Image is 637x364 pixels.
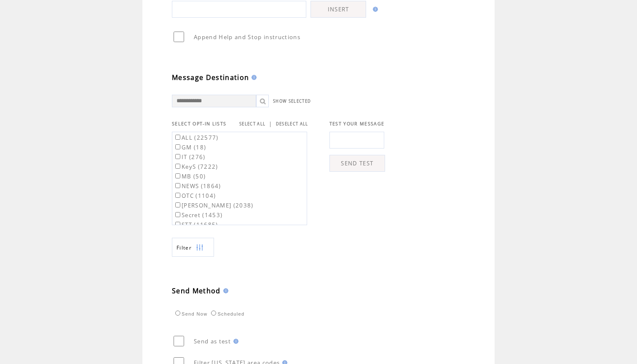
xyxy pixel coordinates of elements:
a: INSERT [310,1,366,18]
span: TEST YOUR MESSAGE [329,121,385,127]
input: GM (18) [175,144,180,149]
input: Scheduled [211,311,216,316]
input: IT (276) [175,154,180,159]
label: Send Now [173,311,207,316]
label: OTC (1104) [174,192,216,199]
label: Scheduled [209,311,244,316]
input: STT (11685) [175,222,180,227]
span: Message Destination [172,73,249,82]
span: Append Help and Stop instructions [194,33,300,41]
span: Show filters [177,244,192,251]
span: | [269,120,272,128]
a: SELECT ALL [239,121,265,127]
input: NEWS (1864) [175,183,180,188]
img: help.gif [370,7,378,12]
label: STT (11685) [174,221,218,228]
label: Secret (1453) [174,211,222,219]
img: help.gif [249,75,257,80]
img: filters.png [196,238,203,257]
label: KeyS (7222) [174,163,218,170]
label: [PERSON_NAME] (2038) [174,202,254,209]
span: Send Method [172,286,221,295]
span: SELECT OPT-IN LISTS [172,121,226,127]
input: Send Now [175,311,180,316]
label: MB (50) [174,173,206,180]
input: [PERSON_NAME] (2038) [175,202,180,207]
input: KeyS (7222) [175,164,180,169]
input: Secret (1453) [175,212,180,217]
label: GM (18) [174,143,206,151]
input: OTC (1104) [175,193,180,198]
input: MB (50) [175,173,180,178]
span: Send as test [194,337,231,345]
label: ALL (22577) [174,134,219,141]
a: Filter [172,238,214,257]
a: DESELECT ALL [276,121,308,127]
label: NEWS (1864) [174,182,221,190]
a: SEND TEST [329,155,385,172]
input: ALL (22577) [175,135,180,140]
label: IT (276) [174,153,206,161]
img: help.gif [221,288,228,293]
a: SHOW SELECTED [273,98,311,104]
img: help.gif [231,339,238,344]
